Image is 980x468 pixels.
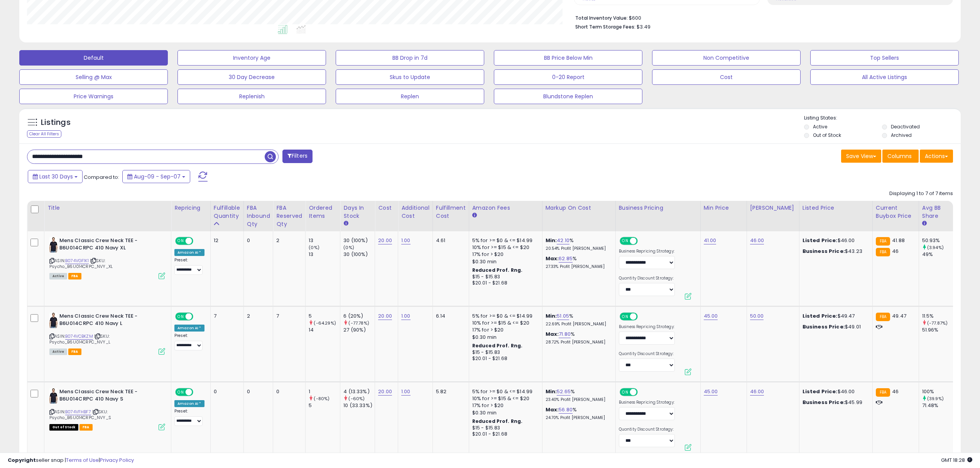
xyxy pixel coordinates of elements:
[619,204,697,212] div: Business Pricing
[494,89,642,104] button: Blundstone Replen
[192,313,204,320] span: OFF
[214,313,238,320] div: 7
[314,320,336,326] small: (-64.29%)
[39,173,73,180] span: Last 30 Days
[401,312,411,320] a: 1.00
[559,330,571,338] a: 71.80
[401,237,411,244] a: 1.00
[559,255,573,263] a: 62.85
[309,402,340,409] div: 5
[174,258,204,275] div: Preset:
[542,201,615,231] th: The percentage added to the cost of goods (COGS) that forms the calculator for Min & Max prices.
[343,244,354,251] small: (0%)
[804,114,961,122] p: Listing States:
[803,323,867,330] div: $49.01
[309,237,340,244] div: 13
[247,313,267,320] div: 2
[65,258,89,264] a: B074VGF1K1
[378,204,395,212] div: Cost
[704,312,718,320] a: 45.00
[436,204,466,220] div: Fulfillment Cost
[546,388,557,395] b: Min:
[472,280,536,286] div: $20.01 - $21.68
[889,190,953,197] div: Displaying 1 to 7 of 7 items
[276,388,299,395] div: 0
[214,388,238,395] div: 0
[803,388,838,395] b: Listed Price:
[309,251,340,258] div: 13
[336,89,484,104] button: Replen
[65,333,93,340] a: B074VCBKZM
[704,237,716,244] a: 41.00
[472,431,536,438] div: $20.01 - $21.68
[750,388,764,396] a: 46.00
[28,170,83,183] button: Last 30 Days
[876,313,890,321] small: FBA
[276,313,299,320] div: 7
[546,237,557,244] b: Min:
[65,409,91,415] a: B074VFHBF7
[876,204,916,220] div: Current Buybox Price
[750,312,764,320] a: 50.00
[891,132,912,138] label: Archived
[47,204,168,212] div: Title
[309,388,340,395] div: 1
[546,340,610,345] p: 28.72% Profit [PERSON_NAME]
[176,389,186,396] span: ON
[472,320,536,327] div: 10% for >= $15 & <= $20
[282,150,313,163] button: Filters
[343,251,375,258] div: 30 (100%)
[813,132,841,138] label: Out of Stock
[59,313,153,329] b: Mens Classic Crew Neck TEE - B6U014CRPC 410 Navy L
[636,389,649,396] span: OFF
[876,248,890,256] small: FBA
[49,237,57,253] img: 41aKCtqHCPL._SL40_.jpg
[49,258,113,269] span: | SKU: Psycho_B6U014CRPC_NVY_XL
[922,220,927,227] small: Avg BB Share.
[546,204,612,212] div: Markup on Cost
[876,388,890,397] small: FBA
[882,150,919,163] button: Columns
[472,349,536,356] div: $15 - $15.83
[247,204,270,228] div: FBA inbound Qty
[472,402,536,409] div: 17% for > $20
[546,237,610,251] div: %
[472,237,536,244] div: 5% for >= $0 & <= $14.99
[174,204,207,212] div: Repricing
[652,69,801,85] button: Cost
[546,264,610,269] p: 27.33% Profit [PERSON_NAME]
[49,388,57,404] img: 41aKCtqHCPL._SL40_.jpg
[59,388,153,404] b: Mens Classic Crew Neck TEE - B6U014CRPC 410 Navy S
[472,267,523,273] b: Reduced Prof. Rng.
[192,389,204,396] span: OFF
[472,212,477,219] small: Amazon Fees.
[49,333,110,345] span: | SKU: Psycho_B6U014CRPC_NVY_L
[546,415,610,421] p: 24.70% Profit [PERSON_NAME]
[472,395,536,402] div: 10% for >= $15 & <= $20
[49,348,67,355] span: All listings currently available for purchase on Amazon
[343,313,375,320] div: 6 (20%)
[494,50,642,66] button: BB Price Below Min
[704,388,718,396] a: 45.00
[247,237,267,244] div: 0
[803,248,867,255] div: $43.23
[27,130,61,138] div: Clear All Filters
[19,89,168,104] button: Price Warnings
[472,355,536,362] div: $20.01 - $21.68
[247,388,267,395] div: 0
[559,406,573,414] a: 56.80
[19,50,168,66] button: Default
[174,333,204,350] div: Preset:
[922,204,950,220] div: Avg BB Share
[276,237,299,244] div: 2
[174,249,204,256] div: Amazon AI *
[41,117,71,128] h5: Listings
[177,50,326,66] button: Inventory Age
[557,312,569,320] a: 51.05
[19,69,168,85] button: Selling @ Max
[100,456,134,464] a: Privacy Policy
[927,244,944,251] small: (3.94%)
[174,409,204,426] div: Preset:
[59,237,153,253] b: Mens Classic Crew Neck TEE - B6U014CRPC 410 Navy XL
[79,424,93,431] span: FBA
